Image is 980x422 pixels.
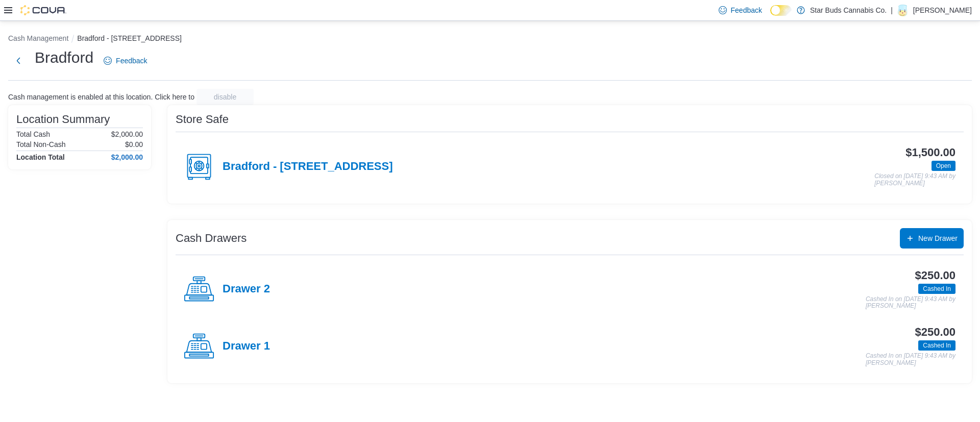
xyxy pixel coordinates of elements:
span: Open [932,161,955,171]
button: Bradford - [STREET_ADDRESS] [77,34,182,42]
button: Next [8,51,29,71]
h3: $1,500.00 [905,146,955,159]
span: Cashed In [923,341,951,350]
p: $2,000.00 [111,130,143,138]
button: disable [197,89,254,105]
h6: Total Cash [16,130,50,138]
h3: Location Summary [16,113,110,126]
p: | [891,4,893,16]
h4: Drawer 2 [223,283,270,296]
span: Cashed In [918,284,955,294]
span: disable [214,92,236,102]
span: Feedback [731,5,762,15]
h6: Total Non-Cash [16,140,66,148]
span: Cashed In [923,284,951,293]
h4: Drawer 1 [223,340,270,353]
img: Cova [20,5,66,15]
span: Open [936,161,951,170]
span: Feedback [116,56,147,66]
p: Cash management is enabled at this location. Click here to [8,93,194,101]
span: New Drawer [918,233,958,243]
span: Cashed In [918,340,955,351]
p: Cashed In on [DATE] 9:43 AM by [PERSON_NAME] [866,296,955,310]
h3: Store Safe [176,113,229,126]
a: Feedback [100,51,151,71]
h4: $2,000.00 [111,153,143,161]
h4: Bradford - [STREET_ADDRESS] [223,160,393,173]
h4: Location Total [16,153,65,161]
input: Dark Mode [770,5,792,16]
p: Cashed In on [DATE] 9:43 AM by [PERSON_NAME] [866,353,955,366]
p: $0.00 [125,140,143,148]
h3: $250.00 [915,326,955,338]
h3: $250.00 [915,269,955,282]
nav: An example of EuiBreadcrumbs [8,33,972,45]
p: Star Buds Cannabis Co. [810,4,887,16]
div: Daniel Swadron [897,4,909,16]
h3: Cash Drawers [176,232,247,244]
p: [PERSON_NAME] [913,4,972,16]
button: Cash Management [8,34,68,42]
span: Dark Mode [770,16,771,16]
p: Closed on [DATE] 9:43 AM by [PERSON_NAME] [874,173,955,187]
h1: Bradford [35,47,93,68]
button: New Drawer [900,228,964,249]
